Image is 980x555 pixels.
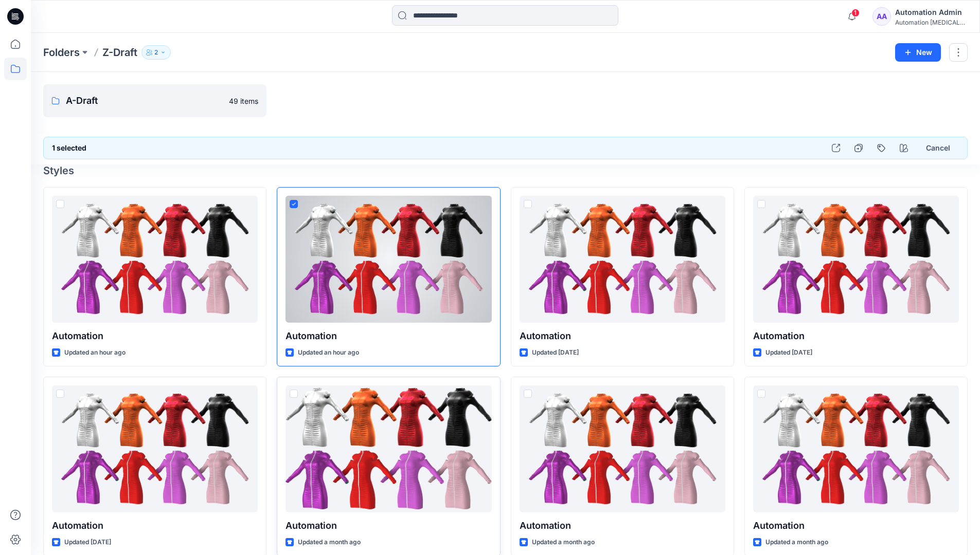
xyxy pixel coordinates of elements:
[102,45,137,60] p: Z-Draft
[765,537,828,548] p: Updated a month ago
[229,96,258,106] p: 49 items
[532,347,579,358] p: Updated [DATE]
[286,329,491,343] p: Automation
[753,519,959,533] p: Automation
[895,43,941,62] button: New
[917,139,959,157] button: Cancel
[64,347,126,358] p: Updated an hour ago
[52,519,258,533] p: Automation
[43,84,266,117] a: A-Draft49 items
[851,9,860,17] span: 1
[520,329,725,343] p: Automation
[52,142,86,154] h6: 1 selected
[895,6,967,18] div: Automation Admin
[286,519,491,533] p: Automation
[66,94,223,108] p: A-Draft
[532,537,595,548] p: Updated a month ago
[154,47,158,58] p: 2
[895,18,967,26] div: Automation [MEDICAL_DATA]...
[141,45,171,60] button: 2
[298,347,359,358] p: Updated an hour ago
[52,329,258,343] p: Automation
[43,45,80,60] a: Folders
[753,329,959,343] p: Automation
[765,347,812,358] p: Updated [DATE]
[872,7,891,26] div: AA
[520,519,725,533] p: Automation
[64,537,111,548] p: Updated [DATE]
[43,164,968,177] h4: Styles
[298,537,361,548] p: Updated a month ago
